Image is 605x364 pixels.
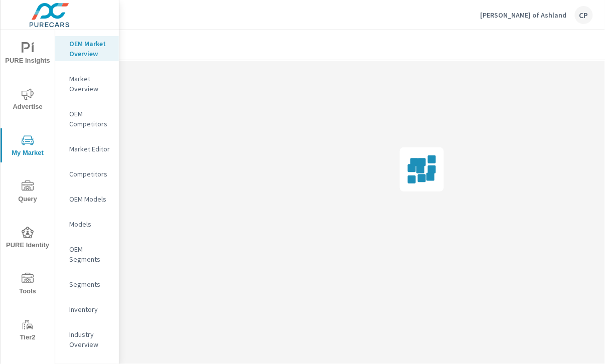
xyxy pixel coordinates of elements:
p: OEM Segments [69,244,111,264]
span: Tier2 [4,319,52,343]
div: CP [575,6,593,24]
span: PURE Identity [4,227,52,251]
p: OEM Market Overview [69,39,111,59]
p: Market Editor [69,144,111,154]
p: Market Overview [69,74,111,94]
div: Inventory [55,302,119,317]
span: Query [4,180,52,205]
div: Industry Overview [55,327,119,352]
span: My Market [4,134,52,159]
p: Models [69,219,111,229]
p: Segments [69,279,111,289]
p: OEM Models [69,194,111,204]
div: OEM Competitors [55,106,119,131]
div: OEM Segments [55,242,119,267]
div: Segments [55,277,119,292]
span: Advertise [4,88,52,113]
p: [PERSON_NAME] of Ashland [481,11,567,20]
p: Inventory [69,304,111,314]
div: Models [55,217,119,232]
div: OEM Market Overview [55,36,119,61]
p: Competitors [69,169,111,179]
div: Market Editor [55,141,119,156]
div: Competitors [55,166,119,181]
p: OEM Competitors [69,109,111,129]
div: Market Overview [55,71,119,96]
span: PURE Insights [4,42,52,67]
div: OEM Models [55,192,119,207]
p: Industry Overview [69,329,111,349]
span: Tools [4,273,52,297]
